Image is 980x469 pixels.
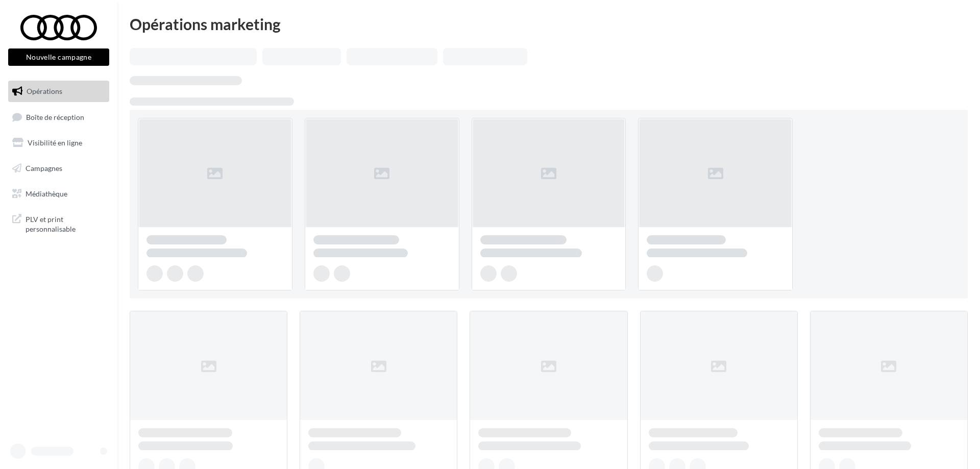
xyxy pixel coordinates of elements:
a: Campagnes [6,158,111,179]
span: Visibilité en ligne [28,138,82,147]
a: Boîte de réception [6,106,111,128]
a: Opérations [6,81,111,102]
span: Opérations [27,87,62,95]
a: Médiathèque [6,183,111,205]
a: Visibilité en ligne [6,132,111,154]
div: Opérations marketing [130,16,968,32]
a: PLV et print personnalisable [6,208,111,238]
span: Médiathèque [26,189,67,198]
button: Nouvelle campagne [8,48,109,66]
span: PLV et print personnalisable [26,212,105,234]
span: Campagnes [26,164,62,172]
span: Boîte de réception [26,112,84,121]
